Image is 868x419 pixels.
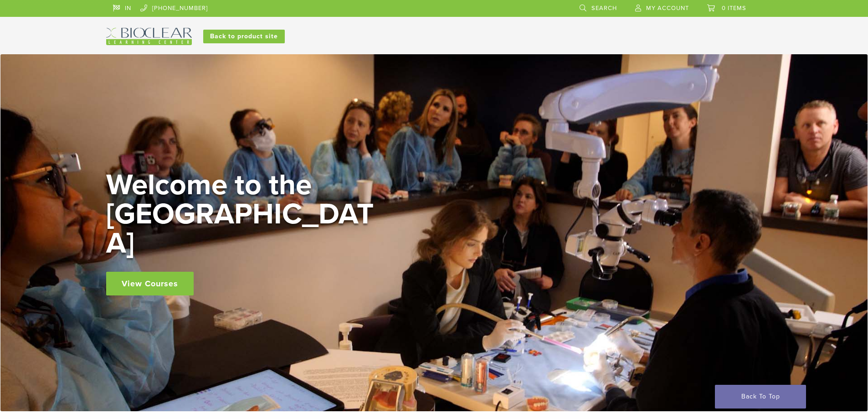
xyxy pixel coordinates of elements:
a: Back To Top [715,385,806,409]
h2: Welcome to the [GEOGRAPHIC_DATA] [106,171,380,258]
span: Search [591,5,617,12]
span: My Account [646,5,689,12]
span: 0 items [722,5,746,12]
a: View Courses [106,272,194,295]
a: Back to product site [203,30,285,43]
img: Bioclear [106,28,192,45]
